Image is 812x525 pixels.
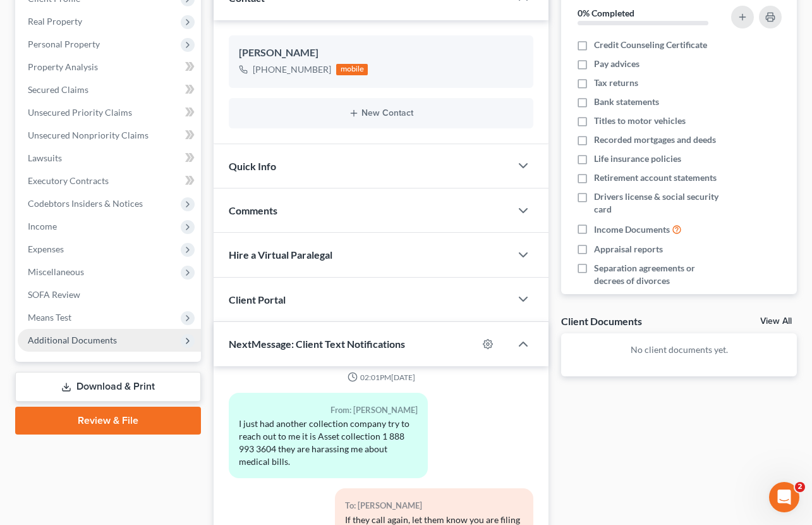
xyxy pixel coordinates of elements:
[594,77,638,89] span: Tax returns
[336,64,368,75] div: mobile
[769,482,799,512] iframe: Intercom live chat
[594,39,707,51] span: Credit Counseling Certificate
[18,124,201,147] a: Unsecured Nonpriority Claims
[594,133,716,146] span: Recorded mortgages and deeds
[18,78,201,101] a: Secured Claims
[594,152,681,165] span: Life insurance policies
[239,417,418,468] div: I just had another collection company try to reach out to me it is Asset collection 1 888 993 360...
[561,314,642,328] div: Client Documents
[28,39,100,49] span: Personal Property
[229,160,276,172] span: Quick Info
[28,198,143,209] span: Codebtors Insiders & Notices
[239,403,418,417] div: From: [PERSON_NAME]
[28,312,71,323] span: Means Test
[578,8,634,18] strong: 0% Completed
[594,114,686,127] span: Titles to motor vehicles
[229,204,277,216] span: Comments
[239,108,523,118] button: New Contact
[28,266,84,277] span: Miscellaneous
[28,244,64,254] span: Expenses
[253,63,331,76] div: [PHONE_NUMBER]
[18,170,201,192] a: Executory Contracts
[18,147,201,170] a: Lawsuits
[571,343,787,356] p: No client documents yet.
[28,152,62,163] span: Lawsuits
[229,293,286,306] span: Client Portal
[239,46,523,61] div: [PERSON_NAME]
[594,58,639,70] span: Pay advices
[15,407,201,435] a: Review & File
[28,335,117,345] span: Additional Documents
[28,175,109,186] span: Executory Contracts
[28,130,148,140] span: Unsecured Nonpriority Claims
[594,190,727,216] span: Drivers license & social security card
[28,16,82,27] span: Real Property
[28,61,98,72] span: Property Analysis
[28,84,88,95] span: Secured Claims
[760,317,792,326] a: View All
[15,372,201,402] a: Download & Print
[229,372,533,383] div: 02:01PM[DATE]
[18,101,201,124] a: Unsecured Priority Claims
[594,262,727,287] span: Separation agreements or decrees of divorces
[28,289,80,300] span: SOFA Review
[795,482,805,492] span: 2
[229,338,405,350] span: NextMessage: Client Text Notifications
[594,243,663,256] span: Appraisal reports
[18,56,201,78] a: Property Analysis
[594,223,670,236] span: Income Documents
[345,498,524,513] div: To: [PERSON_NAME]
[229,249,332,261] span: Hire a Virtual Paralegal
[594,96,659,108] span: Bank statements
[28,221,57,232] span: Income
[594,171,717,184] span: Retirement account statements
[28,107,132,118] span: Unsecured Priority Claims
[18,283,201,306] a: SOFA Review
